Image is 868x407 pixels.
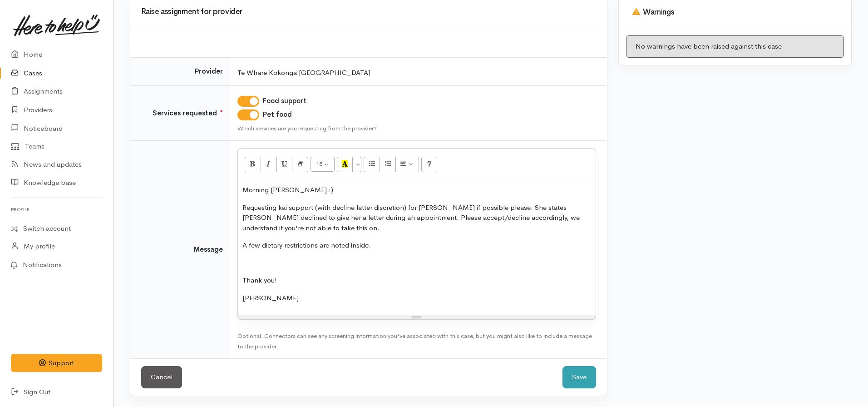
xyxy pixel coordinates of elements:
td: Services requested [130,85,230,141]
div: Resize [238,315,596,319]
a: Cancel [141,366,182,388]
td: Provider [130,58,230,86]
button: Remove Font Style (CTRL+\) [292,157,308,172]
small: Optional. Connectors can see any screening information you've associated with this case, but you ... [237,332,592,350]
p: Morning [PERSON_NAME] :) [242,185,591,195]
td: Message [130,141,230,359]
button: Unordered list (CTRL+SHIFT+NUM7) [364,157,380,172]
label: Food support [263,96,306,106]
button: Underline (CTRL+U) [276,157,293,172]
h3: Raise assignment for provider [136,8,602,16]
button: Support [11,354,102,372]
p: Thank you! [242,275,591,286]
h6: Profile [11,203,102,216]
button: Help [421,157,438,172]
button: Font Size [311,157,335,172]
small: Which services are you requesting from the provider? [237,124,377,132]
button: Bold (CTRL+B) [245,157,261,172]
button: Paragraph [395,157,419,172]
button: Italic (CTRL+I) [261,157,277,172]
button: Recent Color [337,157,353,172]
span: 15 [316,160,322,168]
sup: ● [220,108,223,114]
button: More Color [352,157,361,172]
button: Ordered list (CTRL+SHIFT+NUM8) [380,157,396,172]
div: Te Whare Kokonga [GEOGRAPHIC_DATA] [237,68,596,78]
h3: Warnings [630,8,840,17]
div: No warnings have been raised against this case [626,35,844,58]
button: Save [562,366,596,388]
p: Requesting kai support (with decline letter discretion) for [PERSON_NAME] if possible please. She... [242,203,591,233]
label: Pet food [263,109,292,120]
p: [PERSON_NAME] [242,293,591,303]
p: A few dietary restrictions are noted inside. [242,240,591,251]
